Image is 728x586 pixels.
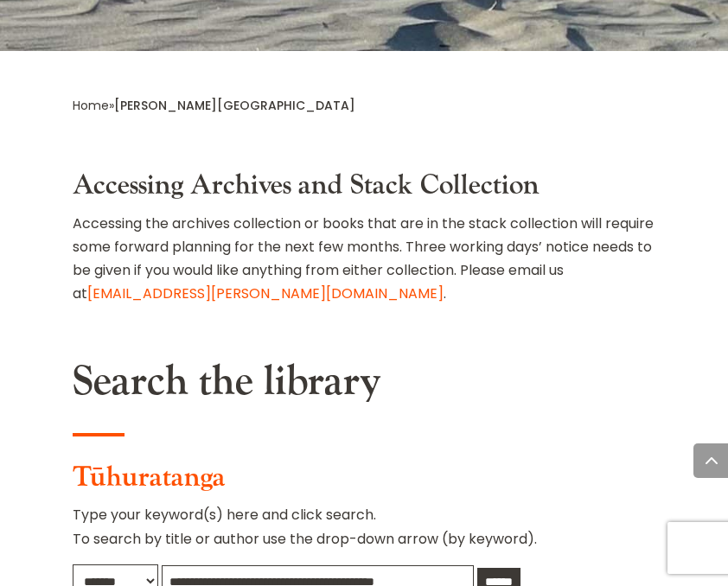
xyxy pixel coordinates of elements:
[73,357,655,416] h2: Search the library
[73,212,655,306] p: Accessing the archives collection or books that are in the stack collection will require some for...
[87,283,444,303] a: [EMAIL_ADDRESS][PERSON_NAME][DOMAIN_NAME]
[114,97,355,114] span: [PERSON_NAME][GEOGRAPHIC_DATA]
[73,97,355,114] span: »
[73,169,655,211] h3: Accessing Archives and Stack Collection
[73,97,109,114] a: Home
[73,503,655,564] p: Type your keyword(s) here and click search. To search by title or author use the drop-down arrow ...
[73,462,655,503] h3: Tūhuratanga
